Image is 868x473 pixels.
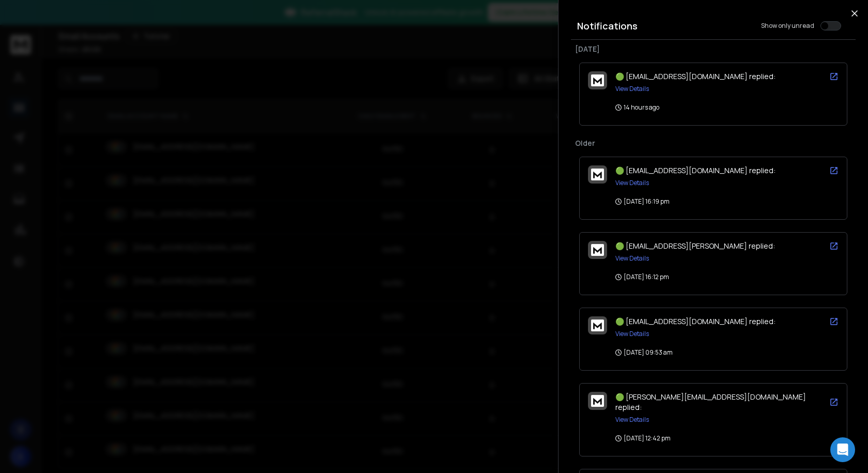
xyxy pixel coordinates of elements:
p: [DATE] 12:42 pm [615,434,671,443]
img: logo [591,395,604,407]
button: View Details [615,416,649,424]
button: View Details [615,85,649,93]
button: View Details [615,254,649,263]
button: View Details [615,330,649,338]
div: Open Intercom Messenger [830,437,855,462]
img: logo [591,169,604,180]
label: Show only unread [761,22,814,30]
p: [DATE] 16:12 pm [615,273,669,281]
span: 🟢 [EMAIL_ADDRESS][PERSON_NAME] replied: [615,241,775,251]
span: 🟢 [EMAIL_ADDRESS][DOMAIN_NAME] replied: [615,316,776,326]
span: 🟢 [EMAIL_ADDRESS][DOMAIN_NAME] replied: [615,165,776,175]
p: [DATE] 09:53 am [615,348,673,357]
p: Older [575,138,851,148]
h3: Notifications [577,19,638,33]
p: [DATE] [575,44,851,54]
p: 14 hours ago [615,103,659,112]
img: logo [591,319,604,331]
button: View Details [615,179,649,187]
span: 🟢 [EMAIL_ADDRESS][DOMAIN_NAME] replied: [615,71,776,81]
span: 🟢 [PERSON_NAME][EMAIL_ADDRESS][DOMAIN_NAME] replied: [615,392,806,412]
img: logo [591,244,604,256]
p: [DATE] 16:19 pm [615,197,670,206]
img: logo [591,74,604,86]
